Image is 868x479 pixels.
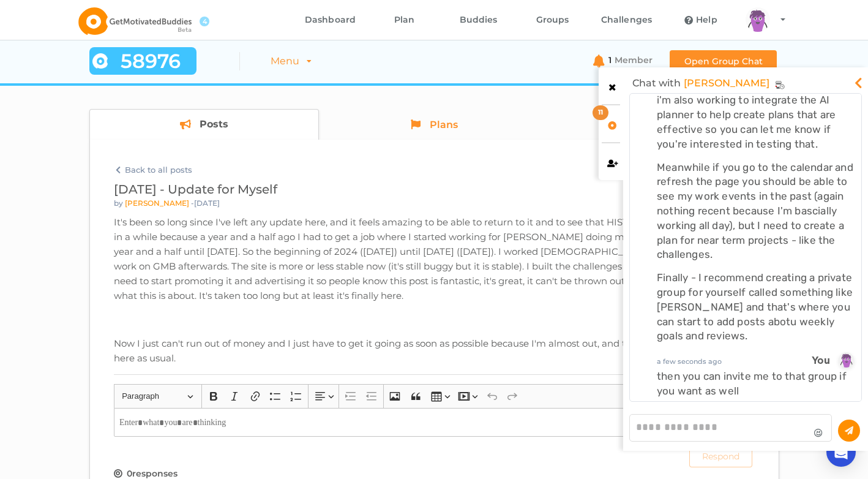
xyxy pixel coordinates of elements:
[657,271,854,344] div: Finally - I recommend creating a private group for yourself called something like [PERSON_NAME] a...
[632,74,777,93] div: Chat with
[271,55,299,67] div: Menu
[116,387,199,406] button: Paragraph
[826,437,856,467] div: Open Intercom Messenger
[200,119,228,129] span: Posts
[670,50,777,72] button: Open Group Chat
[114,384,755,408] div: Editor toolbar
[114,215,755,303] p: It's been so long since I've left any update here, and it feels amazing to be able to return to i...
[812,356,830,366] span: You
[114,182,277,197] span: [DATE] - Update for Myself
[615,55,653,66] span: Member
[114,198,277,209] div: by - [DATE]
[122,389,185,404] span: Paragraph
[114,336,755,366] p: Now I just can't run out of money and I just have to get it going as soon as possible because I'm...
[125,198,189,208] a: [PERSON_NAME]
[657,160,854,263] div: Meanwhile if you go to the calendar and refresh the page you should be able to see my work events...
[657,357,722,366] span: a few seconds ago
[200,17,209,26] span: 4
[812,352,854,369] a: You
[684,74,769,93] a: [PERSON_NAME]
[114,408,755,437] div: Rich Text Editor, main
[114,164,755,176] div: Back to all posts
[430,120,458,130] span: Plans
[593,105,608,120] div: 11
[657,369,854,399] div: then you can invite me to that group if you want as well
[108,55,193,67] span: 58976
[608,55,612,66] span: 1
[657,93,854,151] div: i'm also working to integrate the AI planner to help create plans that are effective so you can l...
